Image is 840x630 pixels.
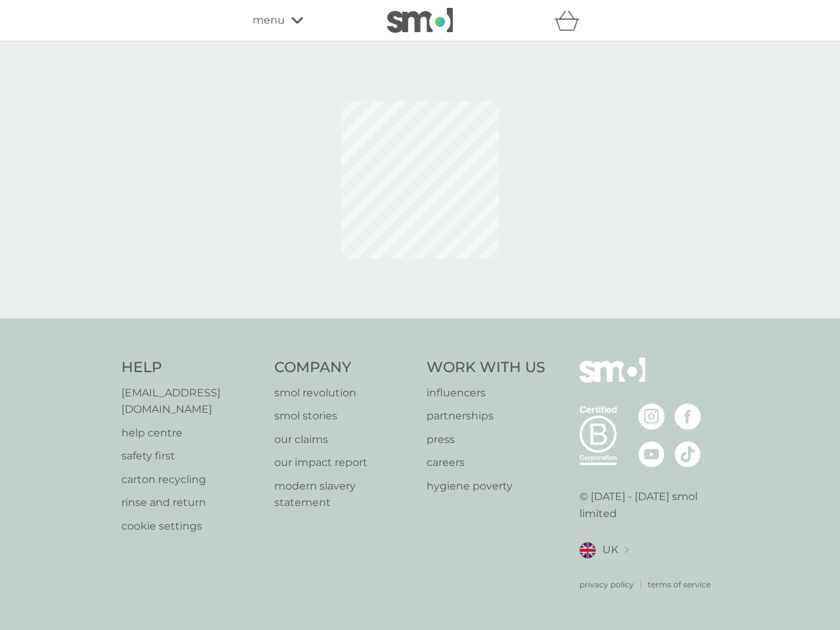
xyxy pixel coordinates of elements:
a: modern slavery statement [274,478,414,511]
a: rinse and return [121,494,261,511]
img: select a new location [625,547,629,554]
a: cookie settings [121,518,261,535]
h4: Work With Us [427,358,545,378]
div: basket [555,7,587,33]
a: our impact report [274,454,414,471]
span: UK [602,541,618,558]
a: [EMAIL_ADDRESS][DOMAIN_NAME] [121,385,261,418]
a: careers [427,454,545,471]
span: menu [253,12,285,29]
a: privacy policy [579,578,634,591]
a: carton recycling [121,471,261,488]
a: smol revolution [274,385,414,402]
img: visit the smol Tiktok page [675,441,701,467]
img: smol [387,8,453,33]
img: visit the smol Instagram page [639,404,665,430]
h4: Help [121,358,261,378]
a: safety first [121,448,261,465]
img: visit the smol Facebook page [675,404,701,430]
a: partnerships [427,408,545,425]
a: press [427,431,545,448]
img: UK flag [579,542,596,558]
a: influencers [427,385,545,402]
p: © [DATE] - [DATE] smol limited [579,488,719,522]
h4: Company [274,358,414,378]
a: hygiene poverty [427,478,545,495]
a: smol stories [274,408,414,425]
a: terms of service [648,578,711,591]
img: visit the smol Youtube page [639,441,665,467]
a: our claims [274,431,414,448]
a: help centre [121,425,261,442]
img: smol [579,358,645,402]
